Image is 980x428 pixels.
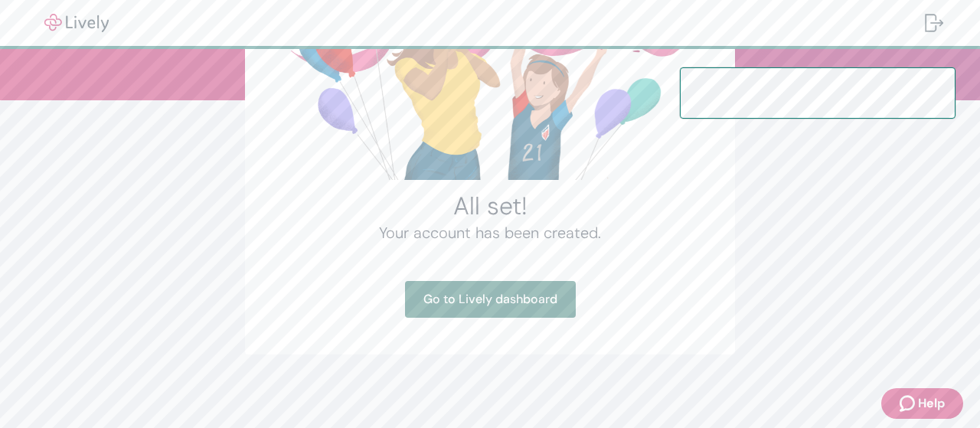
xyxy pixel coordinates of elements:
[881,388,963,419] button: Zendesk support iconHelp
[282,191,698,221] h2: All set!
[282,221,698,244] h4: Your account has been created.
[913,5,955,41] button: Log out
[900,394,918,413] svg: Zendesk support icon
[405,281,576,318] a: Go to Lively dashboard
[34,14,119,32] img: Lively
[918,394,945,413] span: Help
